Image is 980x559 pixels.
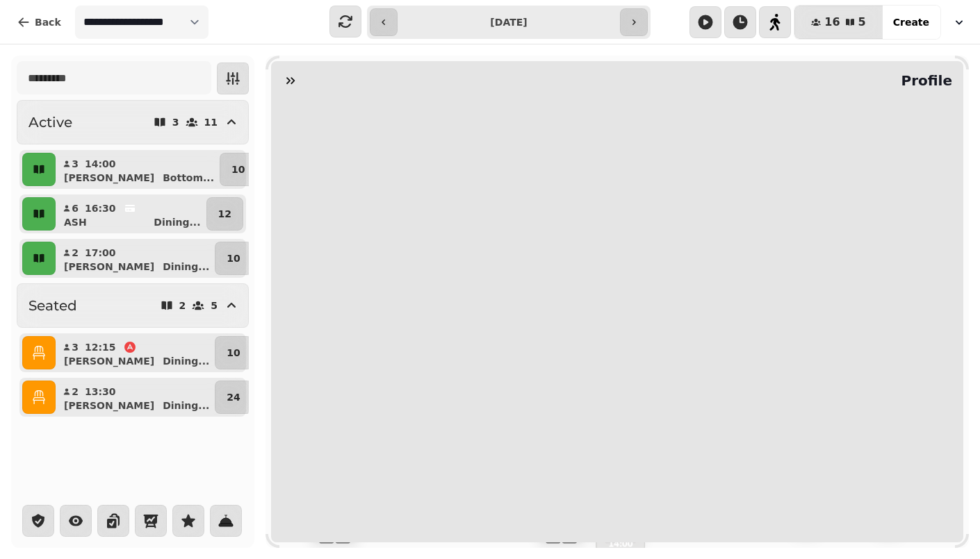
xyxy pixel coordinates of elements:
[58,242,212,275] button: 217:00[PERSON_NAME]Dining...
[28,296,77,315] h2: Seated
[71,340,79,354] p: 3
[6,6,72,39] button: Back
[58,153,217,186] button: 314:00[PERSON_NAME]Bottom...
[64,354,154,368] p: [PERSON_NAME]
[85,157,116,171] p: 14:00
[64,260,154,274] p: [PERSON_NAME]
[227,251,240,265] p: 10
[172,117,179,127] p: 3
[231,162,245,176] p: 10
[85,340,116,354] p: 12:15
[218,207,231,221] p: 12
[220,153,256,186] button: 10
[64,171,154,185] p: [PERSON_NAME]
[58,336,212,369] button: 312:15[PERSON_NAME]Dining...
[163,171,214,185] p: Bottom ...
[71,385,79,399] p: 2
[85,385,116,399] p: 13:30
[858,17,866,28] span: 5
[204,117,218,127] p: 11
[215,242,252,275] button: 10
[215,381,252,414] button: 24
[163,260,209,274] p: Dining ...
[163,399,209,412] p: Dining ...
[64,399,154,412] p: [PERSON_NAME]
[71,246,79,260] p: 2
[58,381,212,414] button: 213:30[PERSON_NAME]Dining...
[895,71,952,90] h2: Profile
[227,346,240,360] p: 10
[71,201,79,215] p: 6
[227,390,240,404] p: 24
[64,215,87,229] p: ASH
[85,246,116,260] p: 17:00
[71,157,79,171] p: 3
[794,6,882,39] button: 165
[58,197,204,231] button: 616:30ASHDining...
[163,354,209,368] p: Dining ...
[215,336,252,369] button: 10
[28,112,72,132] h2: Active
[211,301,218,310] p: 5
[17,100,249,144] button: Active311
[154,215,200,229] p: Dining ...
[206,197,243,231] button: 12
[893,17,929,27] span: Create
[85,201,116,215] p: 16:30
[35,17,61,27] span: Back
[179,301,186,310] p: 2
[17,283,249,328] button: Seated25
[824,17,840,28] span: 16
[882,6,940,39] button: Create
